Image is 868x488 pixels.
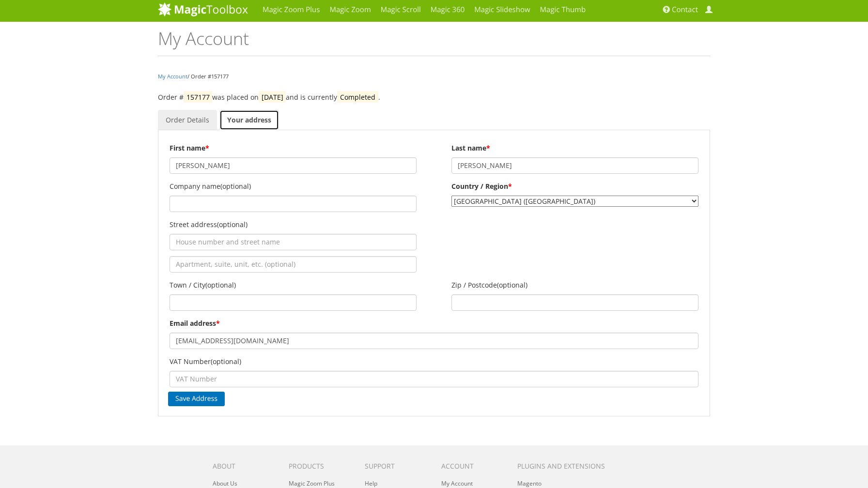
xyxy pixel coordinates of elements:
[213,479,237,488] a: About Us
[158,2,248,16] img: MagicToolbox.com - Image tools for your website
[672,5,698,15] span: Contact
[170,256,417,273] input: Apartment, suite, unit, etc. (optional)
[365,479,377,488] a: Help
[170,234,417,250] input: House number and street name
[158,29,710,56] h1: My Account
[289,462,350,470] h6: Products
[158,110,217,130] a: Order Details
[170,355,698,368] label: VAT Number
[211,357,241,366] span: (optional)
[451,141,698,155] label: Last name
[170,371,698,387] input: VAT Number
[289,479,335,488] a: Magic Zoom Plus
[451,180,698,193] label: Country / Region
[205,280,236,290] span: (optional)
[170,317,698,330] label: Email address
[170,278,417,292] label: Town / City
[451,278,698,292] label: Zip / Postcode
[213,462,274,470] h6: About
[216,319,220,328] abbr: required
[337,91,378,103] mark: Completed
[441,479,473,488] a: My Account
[365,462,426,470] h6: Support
[486,143,490,152] abbr: required
[170,141,417,155] label: First name
[158,71,710,82] nav: / Order #157177
[220,182,251,191] span: (optional)
[259,91,286,103] mark: [DATE]
[217,220,248,229] span: (optional)
[517,462,617,470] h6: Plugins and extensions
[158,73,187,80] a: My Account
[184,91,212,103] mark: 157177
[170,180,417,193] label: Company name
[517,479,542,488] a: Magento
[441,462,503,470] h6: Account
[219,110,279,130] a: Your address
[158,91,710,103] p: Order # was placed on and is currently .
[508,182,512,191] abbr: required
[170,218,417,231] label: Street address
[205,143,209,152] abbr: required
[168,392,225,406] input: Save Address
[497,280,527,290] span: (optional)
